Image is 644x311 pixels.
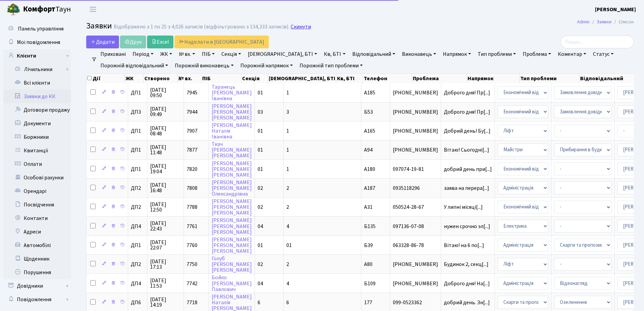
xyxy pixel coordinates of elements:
[98,48,128,60] a: Приховані
[393,204,438,210] span: 050524-28-67
[3,293,71,306] a: Повідомлення
[595,5,636,14] a: [PERSON_NAME]
[23,4,71,15] span: Таун
[364,127,375,135] span: А165
[258,203,263,211] span: 02
[187,127,197,135] span: 7907
[412,74,467,83] th: Проблема
[579,74,640,83] th: Відповідальний
[444,203,483,211] span: У липні місяці[...]
[3,279,71,293] a: Довідники
[18,25,64,32] span: Панель управління
[150,202,181,213] span: [DATE] 12:50
[245,48,320,60] a: [DEMOGRAPHIC_DATA], БТІ
[150,297,181,308] span: [DATE] 14:19
[364,261,373,268] span: А80
[520,48,554,60] a: Проблема
[3,171,71,184] a: Особові рахунки
[23,4,55,15] b: Комфорт
[364,146,373,154] span: А94
[131,147,144,153] span: ДП1
[393,147,438,153] span: [PHONE_NUMBER]
[364,299,372,306] span: 177
[144,74,178,83] th: Створено
[187,280,197,287] span: 7742
[393,166,438,172] span: 097074-19-81
[131,109,144,115] span: ДП3
[297,60,365,71] a: Порожній тип проблеми
[286,108,289,116] span: 3
[258,299,260,306] span: 6
[577,18,590,25] a: Admin
[258,242,263,249] span: 01
[3,144,71,157] a: Квитанції
[520,74,579,83] th: Тип проблеми
[3,239,71,252] a: Автомобілі
[131,166,144,172] span: ДП1
[131,300,144,305] span: ДП6
[131,128,144,134] span: ДП1
[212,83,252,102] a: Таранець[PERSON_NAME]Іванівна
[364,280,376,287] span: Б109
[87,74,125,83] th: Дії
[178,74,201,83] th: № вх.
[286,146,289,154] span: 1
[150,163,181,174] span: [DATE] 19:04
[7,3,20,16] img: logo.png
[212,121,252,140] a: [PERSON_NAME]НаталіяІванівна
[172,60,236,71] a: Порожній виконавець
[150,106,181,117] span: [DATE] 09:49
[201,74,242,83] th: ПІБ
[187,146,197,154] span: 7877
[291,24,311,30] a: Скинути
[212,179,252,198] a: [PERSON_NAME][PERSON_NAME]Олександрівна
[187,184,197,192] span: 7808
[85,4,101,15] button: Переключити навігацію
[393,128,438,134] span: [PHONE_NUMBER]
[114,24,289,30] div: Відображено з 1 по 25 з 4,026 записів (відфільтровано з 134,333 записів).
[3,22,71,36] a: Панель управління
[212,160,252,179] a: [PERSON_NAME][PERSON_NAME][PERSON_NAME]
[393,281,438,286] span: [PHONE_NUMBER]
[467,74,520,83] th: Напрямок
[364,184,375,192] span: А187
[3,36,71,49] a: Мої повідомлення
[286,203,289,211] span: 2
[3,157,71,171] a: Оплати
[212,274,252,293] a: Бойко[PERSON_NAME]Павлович
[399,48,439,60] a: Виконавець
[150,259,181,270] span: [DATE] 17:13
[187,108,197,116] span: 7944
[590,48,616,60] a: Статус
[258,89,263,96] span: 01
[555,48,589,60] a: Коментар
[212,236,252,255] a: [PERSON_NAME][PERSON_NAME][PERSON_NAME]
[238,60,295,71] a: Порожній напрямок
[3,49,71,63] a: Клієнти
[444,261,488,268] span: Будинок 2, секц[...]
[258,108,263,116] span: 03
[187,261,197,268] span: 7750
[150,221,181,231] span: [DATE] 22:43
[150,278,181,289] span: [DATE] 11:53
[440,48,474,60] a: Напрямок
[3,117,71,130] a: Документи
[444,242,484,249] span: Вітаю! на 6 по[...]
[258,280,263,287] span: 04
[597,18,612,25] a: Заявки
[444,223,490,230] span: нужен срочно эл[...]
[3,266,71,279] a: Порушення
[364,203,373,211] span: А31
[98,60,171,71] a: Порожній відповідальний
[150,240,181,250] span: [DATE] 22:07
[286,89,289,96] span: 1
[131,204,144,210] span: ДП2
[336,74,363,83] th: Кв, БТІ
[286,223,289,230] span: 4
[212,103,252,121] a: [PERSON_NAME][PERSON_NAME][PERSON_NAME]
[364,165,375,173] span: А180
[560,36,634,48] input: Пошук...
[286,184,289,192] span: 2
[187,299,197,306] span: 7718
